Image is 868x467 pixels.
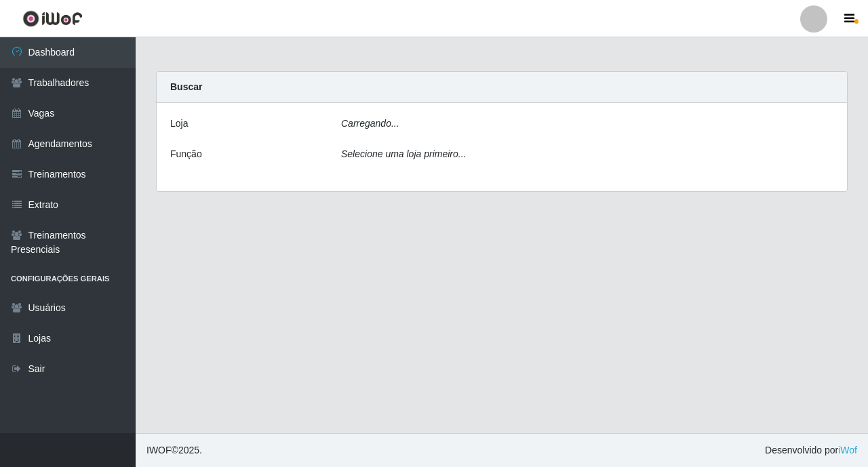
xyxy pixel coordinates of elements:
[341,148,466,159] i: Selecione uma loja primeiro...
[22,10,83,27] img: CoreUI Logo
[170,147,202,161] label: Função
[146,443,202,458] span: © 2025 .
[341,118,399,129] i: Carregando...
[838,445,857,455] a: iWof
[170,117,188,131] label: Loja
[170,81,202,92] strong: Buscar
[146,445,172,455] span: IWOF
[765,443,857,458] span: Desenvolvido por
